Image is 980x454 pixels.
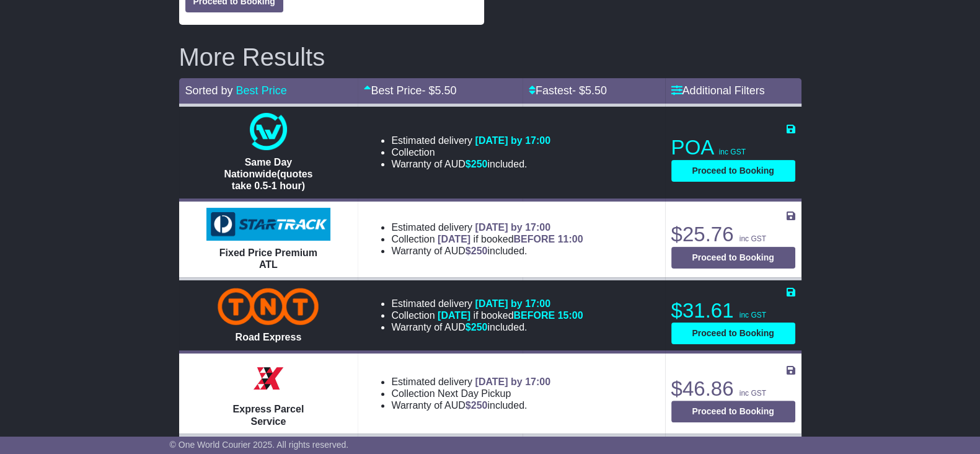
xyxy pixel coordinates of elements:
span: 250 [471,322,488,332]
span: if booked [438,310,583,321]
span: inc GST [739,389,766,398]
a: Additional Filters [671,84,765,97]
span: [DATE] by 17:00 [475,135,550,146]
span: 250 [471,246,488,256]
li: Collection [391,233,583,245]
span: Road Express [236,332,302,342]
span: BEFORE [513,310,555,321]
p: POA [671,135,795,160]
img: One World Courier: Same Day Nationwide(quotes take 0.5-1 hour) [250,113,287,150]
img: StarTrack: Fixed Price Premium ATL [206,208,330,241]
span: - $ [422,84,456,97]
span: $ [466,246,488,256]
span: © One World Courier 2025. All rights reserved. [170,440,349,450]
span: [DATE] [438,234,470,244]
img: Border Express: Express Parcel Service [250,360,287,397]
li: Collection [391,146,550,158]
span: BEFORE [513,234,555,244]
span: 5.50 [585,84,607,97]
span: $ [466,400,488,411]
li: Collection [391,309,583,321]
span: [DATE] by 17:00 [475,298,550,309]
p: $46.86 [671,376,795,401]
button: Proceed to Booking [671,323,795,344]
a: Fastest- $5.50 [529,84,607,97]
span: Same Day Nationwide(quotes take 0.5-1 hour) [224,157,312,191]
span: $ [466,322,488,332]
span: 250 [471,159,488,169]
p: $25.76 [671,222,795,247]
span: - $ [572,84,607,97]
span: Fixed Price Premium ATL [219,247,317,270]
span: [DATE] by 17:00 [475,222,550,233]
span: [DATE] by 17:00 [475,376,550,387]
span: Next Day Pickup [438,388,511,399]
img: TNT Domestic: Road Express [218,288,319,325]
span: inc GST [739,311,766,319]
a: Best Price- $5.50 [364,84,456,97]
li: Warranty of AUD included. [391,399,550,411]
li: Collection [391,388,550,399]
span: if booked [438,234,583,244]
button: Proceed to Booking [671,401,795,422]
button: Proceed to Booking [671,247,795,269]
span: 5.50 [435,84,456,97]
li: Estimated delivery [391,376,550,388]
span: inc GST [739,234,766,243]
span: Express Parcel Service [233,404,304,426]
li: Estimated delivery [391,298,583,309]
li: Warranty of AUD included. [391,158,550,170]
span: 11:00 [558,234,583,244]
h2: More Results [179,43,801,71]
li: Warranty of AUD included. [391,245,583,257]
a: Best Price [236,84,287,97]
span: $ [466,159,488,169]
span: Sorted by [185,84,233,97]
button: Proceed to Booking [671,160,795,182]
span: 250 [471,400,488,411]
li: Warranty of AUD included. [391,321,583,333]
span: [DATE] [438,310,470,321]
span: 15:00 [558,310,583,321]
li: Estimated delivery [391,135,550,146]
li: Estimated delivery [391,221,583,233]
p: $31.61 [671,298,795,323]
span: inc GST [719,148,746,156]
